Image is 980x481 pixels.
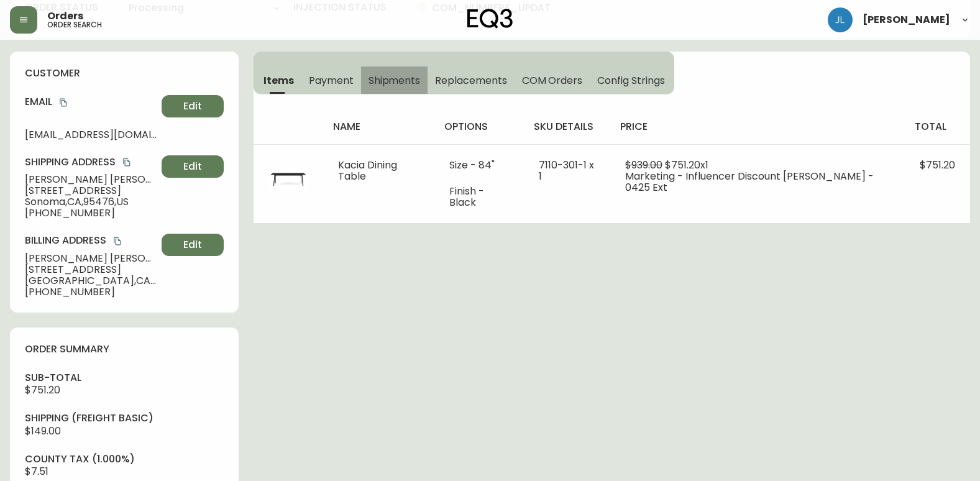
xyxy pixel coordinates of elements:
[597,74,664,87] span: Config Strings
[25,129,157,140] span: [EMAIL_ADDRESS][DOMAIN_NAME]
[183,238,202,252] span: Edit
[162,155,224,178] button: Edit
[25,196,157,208] span: Sonoma , CA , 95476 , US
[25,452,224,466] h4: county tax (1.000%)
[268,160,308,199] img: 7110-301-MC-400-1-clji4e9zt06890166ddjedhxx.jpg
[183,99,202,113] span: Edit
[338,158,397,183] span: Kacia Dining Table
[25,95,157,109] h4: Email
[467,9,513,29] img: logo
[25,208,157,219] span: [PHONE_NUMBER]
[534,120,600,134] h4: sku details
[444,120,514,134] h4: options
[539,158,594,183] span: 7110-301-1 x 1
[57,96,70,109] button: copy
[25,275,157,286] span: [GEOGRAPHIC_DATA] , CA , 94107 , US
[47,21,102,29] h5: order search
[625,169,874,195] span: Marketing - Influencer Discount [PERSON_NAME] - 0425 Ext
[828,7,853,32] img: 1c9c23e2a847dab86f8017579b61559c
[25,383,60,397] span: $751.20
[25,286,157,298] span: [PHONE_NUMBER]
[863,15,950,25] span: [PERSON_NAME]
[449,160,509,171] li: Size - 84"
[111,235,124,247] button: copy
[620,120,895,134] h4: price
[25,371,224,385] h4: sub-total
[47,11,83,21] span: Orders
[121,156,133,168] button: copy
[25,155,157,169] h4: Shipping Address
[183,160,202,173] span: Edit
[162,95,224,117] button: Edit
[915,120,960,134] h4: total
[25,342,224,356] h4: order summary
[25,185,157,196] span: [STREET_ADDRESS]
[369,74,421,87] span: Shipments
[25,264,157,275] span: [STREET_ADDRESS]
[309,74,354,87] span: Payment
[25,66,224,80] h4: customer
[162,234,224,256] button: Edit
[625,158,662,172] span: $939.00
[263,74,294,87] span: Items
[25,234,157,247] h4: Billing Address
[25,464,48,479] span: $7.51
[25,424,61,438] span: $149.00
[665,158,708,172] span: $751.20 x 1
[449,186,509,208] li: Finish - Black
[435,74,506,87] span: Replacements
[333,120,424,134] h4: name
[25,174,157,185] span: [PERSON_NAME] [PERSON_NAME]
[25,411,224,425] h4: Shipping ( Freight Basic )
[25,253,157,264] span: [PERSON_NAME] [PERSON_NAME]
[522,74,583,87] span: COM Orders
[920,158,955,172] span: $751.20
